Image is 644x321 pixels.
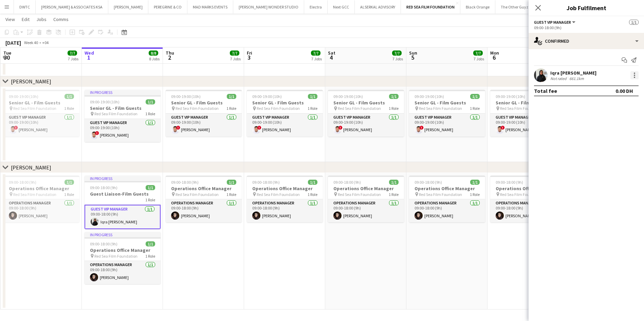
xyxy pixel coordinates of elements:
[166,199,242,222] app-card-role: Operations Manager1/109:00-18:00 (9h)[PERSON_NAME]
[2,54,11,61] span: 30
[355,0,401,14] button: ALSERKAL ADVISORY
[247,90,323,137] div: 09:00-19:00 (10h)1/1Senior GL - Film Guests Red Sea Film Foundation1 RoleGuest VIP Manager1/109:0...
[226,106,236,111] span: 1 Role
[14,0,36,14] button: DWTC
[389,106,399,111] span: 1 Role
[65,94,74,99] span: 1/1
[501,126,505,130] span: !
[247,185,323,192] h3: Operations Office Manager
[9,94,38,99] span: 09:00-19:00 (10h)
[534,20,576,25] button: Guest VIP Manager
[85,205,161,229] app-card-role: Guest VIP Manager1/109:00-18:00 (9h)Iqra [PERSON_NAME]
[470,106,480,111] span: 1 Role
[90,241,117,246] span: 09:00-18:00 (9h)
[338,106,381,111] span: Red Sea Film Foundation
[470,192,480,197] span: 1 Role
[5,16,15,22] span: View
[85,191,161,197] h3: Guest Liaison-Film Guests
[401,0,460,14] button: RED SEA FILM FOUNDATION
[490,100,566,106] h3: Senior GL - Film Guests
[490,185,566,192] h3: Operations Office Manager
[308,180,317,185] span: 1/1
[615,87,633,94] div: 0.00 DH
[19,15,32,24] a: Edit
[65,180,74,185] span: 1/1
[490,50,499,56] span: Mon
[409,90,485,137] app-job-card: 09:00-19:00 (10h)1/1Senior GL - Film Guests Red Sea Film Foundation1 RoleGuest VIP Manager1/109:0...
[227,180,236,185] span: 1/1
[247,114,323,137] app-card-role: Guest VIP Manager1/109:00-19:00 (10h)![PERSON_NAME]
[85,232,161,237] div: In progress
[68,56,78,61] div: 7 Jobs
[145,111,155,116] span: 1 Role
[226,192,236,197] span: 1 Role
[409,50,417,56] span: Sun
[328,90,404,137] div: 09:00-19:00 (10h)1/1Senior GL - Film Guests Red Sea Film Foundation1 RoleGuest VIP Manager1/109:0...
[166,114,242,137] app-card-role: Guest VIP Manager1/109:00-19:00 (10h)![PERSON_NAME]
[230,51,239,56] span: 7/7
[496,180,523,185] span: 09:00-18:00 (9h)
[419,192,462,197] span: Red Sea Film Foundation
[328,185,404,192] h3: Operations Office Manager
[389,192,399,197] span: 1 Role
[308,106,317,111] span: 1 Role
[247,176,323,222] app-job-card: 09:00-18:00 (9h)1/1Operations Office Manager Red Sea Film Foundation1 RoleOperations Manager1/109...
[3,185,79,192] h3: Operations Office Manager
[500,192,543,197] span: Red Sea Film Foundation
[11,78,51,85] div: [PERSON_NAME]
[176,126,180,130] span: !
[36,16,47,22] span: Jobs
[247,50,252,56] span: Fri
[333,94,363,99] span: 09:00-19:00 (10h)
[64,192,74,197] span: 1 Role
[85,176,161,229] app-job-card: In progress09:00-18:00 (9h)1/1Guest Liaison-Film Guests1 RoleGuest VIP Manager1/109:00-18:00 (9h)...
[550,76,568,81] div: Not rated
[257,126,261,130] span: !
[328,199,404,222] app-card-role: Operations Manager1/109:00-18:00 (9h)[PERSON_NAME]
[94,254,137,259] span: Red Sea Film Foundation
[3,50,11,56] span: Tue
[84,54,94,61] span: 1
[328,100,404,106] h3: Senior GL - Film Guests
[257,192,300,197] span: Red Sea Film Foundation
[415,180,442,185] span: 09:00-18:00 (9h)
[550,70,596,76] div: Iqra [PERSON_NAME]
[3,176,79,222] app-job-card: 09:00-18:00 (9h)1/1Operations Office Manager Red Sea Film Foundation1 RoleOperations Manager1/109...
[308,192,317,197] span: 1 Role
[409,176,485,222] app-job-card: 09:00-18:00 (9h)1/1Operations Office Manager Red Sea Film Foundation1 RoleOperations Manager1/109...
[85,90,161,95] div: In progress
[227,94,236,99] span: 1/1
[304,0,328,14] button: Electra
[146,99,155,104] span: 1/1
[529,33,644,49] div: Confirmed
[420,126,424,130] span: !
[22,40,39,45] span: Week 40
[470,180,480,185] span: 1/1
[85,247,161,253] h3: Operations Office Manager
[409,114,485,137] app-card-role: Guest VIP Manager1/109:00-19:00 (10h)![PERSON_NAME]
[166,176,242,222] app-job-card: 09:00-18:00 (9h)1/1Operations Office Manager Red Sea Film Foundation1 RoleOperations Manager1/109...
[338,192,381,197] span: Red Sea Film Foundation
[629,20,639,25] span: 1/1
[149,56,160,61] div: 8 Jobs
[13,106,56,111] span: Red Sea Film Foundation
[338,126,343,130] span: !
[328,176,404,222] div: 09:00-18:00 (9h)1/1Operations Office Manager Red Sea Film Foundation1 RoleOperations Manager1/109...
[490,176,566,222] app-job-card: 09:00-18:00 (9h)1/1Operations Office Manager Red Sea Film Foundation1 RoleOperations Manager1/109...
[13,192,56,197] span: Red Sea Film Foundation
[328,50,335,56] span: Sat
[85,261,161,284] app-card-role: Operations Manager1/109:00-18:00 (9h)[PERSON_NAME]
[308,94,317,99] span: 1/1
[165,54,174,61] span: 2
[3,100,79,106] h3: Senior GL - Film Guests
[534,25,639,30] div: 09:00-18:00 (9h)
[166,90,242,137] app-job-card: 09:00-19:00 (10h)1/1Senior GL - Film Guests Red Sea Film Foundation1 RoleGuest VIP Manager1/109:0...
[311,56,322,61] div: 7 Jobs
[409,199,485,222] app-card-role: Operations Manager1/109:00-18:00 (9h)[PERSON_NAME]
[409,100,485,106] h3: Senior GL - Film Guests
[145,197,155,202] span: 1 Role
